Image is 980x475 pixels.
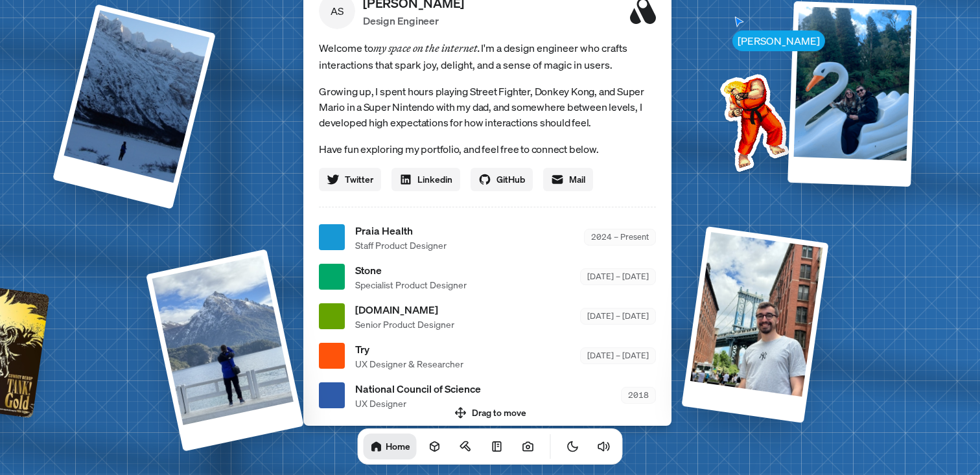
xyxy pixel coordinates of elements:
span: [DOMAIN_NAME] [355,302,454,318]
em: my space on the internet. [373,41,481,54]
span: National Council of Science [355,381,481,397]
img: Profile example [686,54,817,185]
span: UX Designer [355,397,481,410]
a: GitHub [471,168,533,191]
button: Toggle Audio [591,434,617,459]
p: Growing up, I spent hours playing Street Fighter, Donkey Kong, and Super Mario in a Super Nintend... [319,84,656,130]
span: UX Designer & Researcher [355,357,463,371]
p: Have fun exploring my portfolio, and feel free to connect below. [319,141,656,157]
div: [DATE] – [DATE] [580,268,656,284]
span: Specialist Product Designer [355,278,467,292]
span: Twitter [345,172,373,186]
span: Staff Product Designer [355,238,447,252]
span: Try [355,342,463,357]
span: Praia Health [355,223,447,238]
span: GitHub [496,172,525,186]
a: Mail [543,168,593,191]
span: Senior Product Designer [355,318,454,331]
span: Linkedin [417,172,452,186]
a: Linkedin [391,168,460,191]
span: Stone [355,262,467,278]
div: 2024 – Present [584,229,656,245]
a: Twitter [319,168,381,191]
div: [DATE] – [DATE] [580,308,656,324]
span: Mail [569,172,585,186]
div: 2018 [621,387,656,403]
span: Welcome to I'm a design engineer who crafts interactions that spark joy, delight, and a sense of ... [319,40,656,73]
button: Toggle Theme [560,434,586,459]
p: Design Engineer [363,13,464,29]
h1: Home [386,440,410,452]
a: Home [364,434,417,459]
div: [DATE] – [DATE] [580,347,656,364]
